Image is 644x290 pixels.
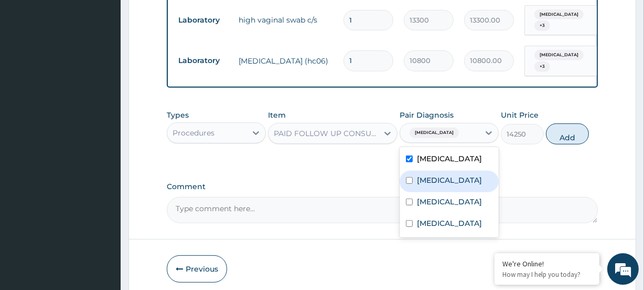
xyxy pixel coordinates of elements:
span: [MEDICAL_DATA] [534,9,584,20]
div: Minimize live chat window [172,5,197,30]
label: Pair Diagnosis [400,110,454,120]
label: Types [167,111,189,120]
label: Comment [167,182,597,191]
textarea: Type your message and hit 'Enter' [5,185,200,222]
button: Previous [167,255,227,283]
td: high vaginal swab c/s [233,9,338,30]
label: [MEDICAL_DATA] [417,218,482,229]
span: We're online! [61,81,145,188]
label: [MEDICAL_DATA] [417,153,482,164]
td: [MEDICAL_DATA] (hc06) [233,50,338,71]
td: Laboratory [173,11,233,30]
p: How may I help you today? [502,270,592,279]
td: Laboratory [173,51,233,70]
label: Item [268,110,286,120]
label: [MEDICAL_DATA] [417,196,482,207]
div: Procedures [173,128,214,138]
span: [MEDICAL_DATA] [534,50,584,60]
div: Chat with us now [55,59,176,72]
img: d_794563401_company_1708531726252_794563401 [19,53,42,79]
span: + 3 [534,61,550,72]
div: We're Online! [502,259,592,268]
span: + 3 [534,20,550,31]
span: [MEDICAL_DATA] [410,128,459,138]
div: PAID FOLLOW UP CONSULTATION FAMILY PHYSICIAN - [PERSON_NAME] [274,128,379,139]
label: Unit Price [501,110,539,120]
button: Add [546,123,589,144]
label: [MEDICAL_DATA] [417,175,482,185]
